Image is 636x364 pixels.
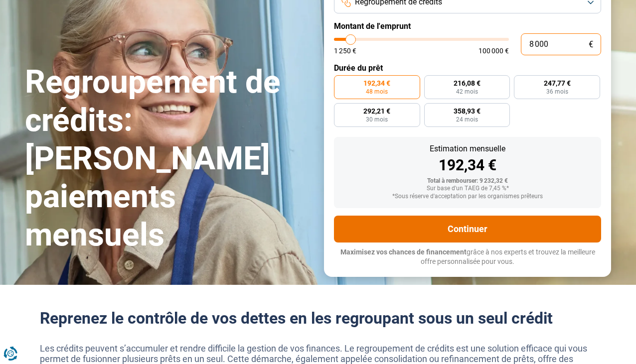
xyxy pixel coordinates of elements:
span: 100 000 € [478,47,509,54]
div: *Sous réserve d'acceptation par les organismes prêteurs [342,193,593,200]
p: grâce à nos experts et trouvez la meilleure offre personnalisée pour vous. [334,247,601,267]
div: Total à rembourser: 9 232,32 € [342,178,593,185]
span: 30 mois [366,117,388,122]
span: 1 250 € [334,47,356,54]
span: 358,93 € [454,108,480,115]
span: 42 mois [456,89,478,95]
span: 247,77 € [544,80,571,87]
label: Durée du prêt [334,63,601,73]
span: 36 mois [546,89,568,95]
span: 216,08 € [454,80,480,87]
h1: Regroupement de crédits: [PERSON_NAME] paiements mensuels [25,63,312,254]
span: 24 mois [456,117,478,122]
h2: Reprenez le contrôle de vos dettes en les regroupant sous un seul crédit [40,309,596,328]
label: Montant de l'emprunt [334,21,601,31]
div: 192,34 € [342,158,593,173]
span: Maximisez vos chances de financement [340,248,467,256]
div: Sur base d'un TAEG de 7,45 %* [342,185,593,192]
span: € [589,40,593,49]
span: 292,21 € [363,108,390,115]
div: Estimation mensuelle [342,145,593,153]
span: 48 mois [366,89,388,95]
button: Continuer [334,216,601,243]
span: 192,34 € [363,80,390,87]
